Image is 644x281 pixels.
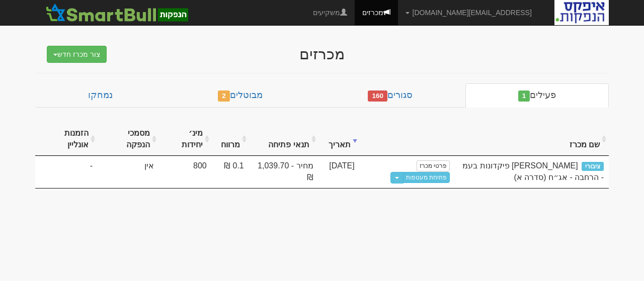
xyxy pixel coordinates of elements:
[212,123,249,156] th: מרווח : activate to sort column ascending
[159,123,212,156] th: מינ׳ יחידות : activate to sort column ascending
[144,161,154,170] span: אין
[518,90,530,102] span: 1
[218,90,230,102] span: 2
[465,83,609,108] a: פעילים
[318,123,360,156] th: תאריך : activate to sort column ascending
[165,83,315,108] a: מבוטלים
[47,46,107,63] button: צור מכרז חדש
[249,123,318,156] th: תנאי פתיחה : activate to sort column ascending
[417,160,450,171] a: פרטי מכרז
[455,123,609,156] th: שם מכרז : activate to sort column ascending
[582,162,604,171] span: ציבורי
[403,172,450,183] a: פתיחת מעטפות
[35,83,165,108] a: נמחקו
[462,161,604,181] span: פאי פלוס פיקדונות בעמ - הרחבה - אג״ח (סדרה א)
[159,156,212,188] td: 800
[90,160,93,172] span: -
[98,123,159,156] th: מסמכי הנפקה : activate to sort column ascending
[43,3,191,23] img: SmartBull Logo
[212,156,249,188] td: 0.1 ₪
[315,83,465,108] a: סגורים
[368,90,387,102] span: 160
[126,46,518,62] div: מכרזים
[249,156,318,188] td: מחיר - 1,039.70 ₪
[35,123,98,156] th: הזמנות אונליין : activate to sort column ascending
[318,156,360,188] td: [DATE]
